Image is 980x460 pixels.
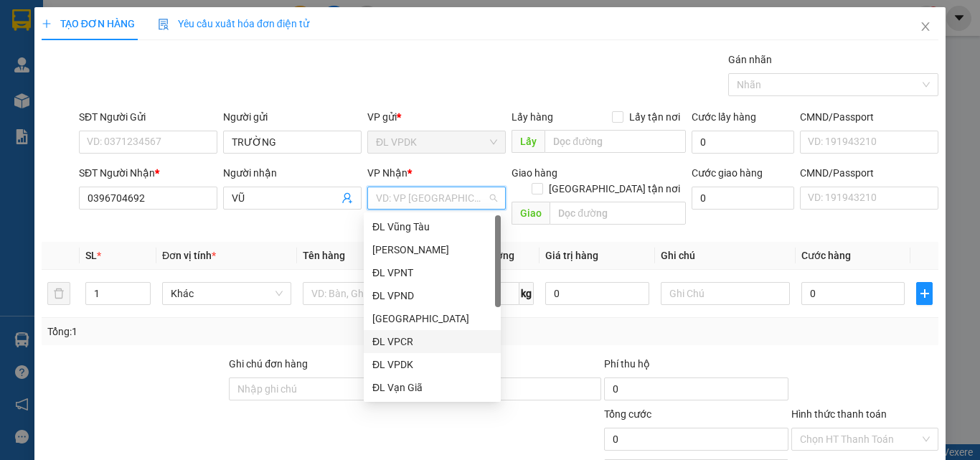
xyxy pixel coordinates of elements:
[367,167,407,179] span: VP Nhận
[364,376,501,399] div: ĐL Vạn Giã
[229,358,308,370] label: Ghi chú đơn hàng
[364,238,501,261] div: ĐL DUY
[692,187,794,210] input: Cước giao hàng
[543,181,686,197] span: [GEOGRAPHIC_DATA] tận nơi
[545,130,686,153] input: Dọc đường
[916,282,933,305] button: plus
[376,131,497,153] span: ĐL VPDK
[545,250,598,261] span: Giá trị hàng
[88,21,142,88] b: Gửi khách hàng
[655,242,796,270] th: Ghi chú
[18,93,75,185] b: Phúc An Express
[661,282,790,305] input: Ghi Chú
[372,334,492,349] div: ĐL VPCR
[519,282,534,305] span: kg
[372,242,492,258] div: [PERSON_NAME]
[229,377,413,400] input: Ghi chú đơn hàng
[550,202,686,225] input: Dọc đường
[512,167,557,179] span: Giao hàng
[171,283,283,304] span: Khác
[920,21,931,32] span: close
[604,356,788,377] div: Phí thu hộ
[85,250,97,261] span: SL
[47,282,70,305] button: delete
[372,357,492,372] div: ĐL VPDK
[364,215,501,238] div: ĐL Vũng Tàu
[905,7,946,47] button: Close
[223,165,362,181] div: Người nhận
[800,165,938,181] div: CMND/Passport
[801,250,851,261] span: Cước hàng
[364,307,501,330] div: ĐL Quận 1
[79,165,217,181] div: SĐT Người Nhận
[512,111,553,123] span: Lấy hàng
[728,54,772,65] label: Gán nhãn
[367,109,506,125] div: VP gửi
[372,265,492,281] div: ĐL VPNT
[47,324,380,339] div: Tổng: 1
[623,109,686,125] span: Lấy tận nơi
[372,380,492,395] div: ĐL Vạn Giã
[303,250,345,261] span: Tên hàng
[372,219,492,235] div: ĐL Vũng Tàu
[692,167,763,179] label: Cước giao hàng
[158,19,169,30] img: icon
[372,311,492,327] div: [GEOGRAPHIC_DATA]
[364,284,501,307] div: ĐL VPND
[162,250,216,261] span: Đơn vị tính
[692,111,756,123] label: Cước lấy hàng
[512,130,545,153] span: Lấy
[158,18,309,29] span: Yêu cầu xuất hóa đơn điện tử
[364,353,501,376] div: ĐL VPDK
[18,18,90,90] img: logo.jpg
[791,408,887,420] label: Hình thức thanh toán
[364,261,501,284] div: ĐL VPNT
[545,282,649,305] input: 0
[512,202,550,225] span: Giao
[800,109,938,125] div: CMND/Passport
[372,288,492,304] div: ĐL VPND
[364,330,501,353] div: ĐL VPCR
[604,408,651,420] span: Tổng cước
[341,192,353,204] span: user-add
[121,55,197,66] b: [DOMAIN_NAME]
[223,109,362,125] div: Người gửi
[42,18,135,29] span: TẠO ĐƠN HÀNG
[692,131,794,154] input: Cước lấy hàng
[42,19,52,29] span: plus
[79,109,217,125] div: SĐT Người Gửi
[917,288,932,299] span: plus
[303,282,432,305] input: VD: Bàn, Ghế
[156,18,190,52] img: logo.jpg
[121,68,197,86] li: (c) 2017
